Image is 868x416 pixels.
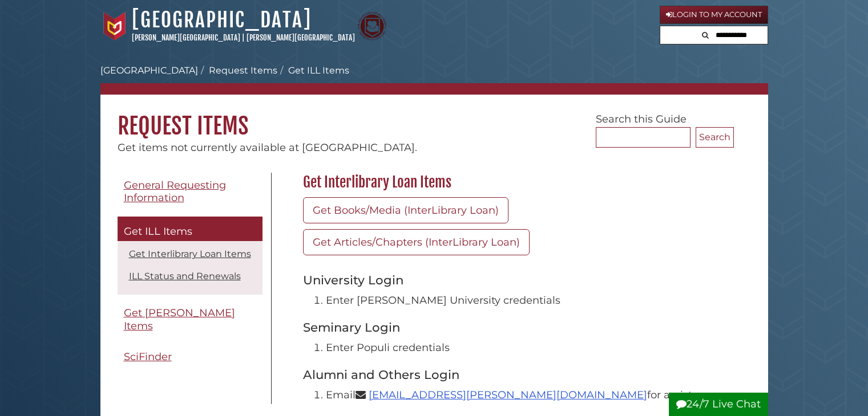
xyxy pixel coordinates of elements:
[118,217,263,242] a: Get ILL Items
[303,272,728,287] h3: University Login
[247,33,355,42] a: [PERSON_NAME][GEOGRAPHIC_DATA]
[118,173,263,376] div: Guide Pages
[118,344,263,370] a: SciFinder
[118,300,263,338] a: Get [PERSON_NAME] Items
[132,33,240,42] a: [PERSON_NAME][GEOGRAPHIC_DATA]
[303,197,508,223] a: Get Books/Media (InterLibrary Loan)
[209,65,277,76] a: Request Items
[124,225,192,238] span: Get ILL Items
[696,127,734,148] button: Search
[326,340,728,356] li: Enter Populi credentials
[297,173,734,191] h2: Get Interlibrary Loan Items
[277,64,349,78] li: Get ILL Items
[124,179,226,205] span: General Requesting Information
[129,248,251,259] a: Get Interlibrary Loan Items
[660,6,768,24] a: Login to My Account
[242,33,245,42] span: |
[129,271,241,282] a: ILL Status and Renewals
[303,367,728,382] h3: Alumni and Others Login
[303,229,530,255] a: Get Articles/Chapters (InterLibrary Loan)
[358,12,386,40] img: Calvin Theological Seminary
[303,320,728,335] h3: Seminary Login
[326,293,728,308] li: Enter [PERSON_NAME] University credentials
[100,12,129,40] img: Calvin University
[124,307,235,332] span: Get [PERSON_NAME] Items
[702,31,709,39] i: Search
[118,141,417,154] span: Get items not currently available at [GEOGRAPHIC_DATA].
[369,389,647,401] a: [EMAIL_ADDRESS][PERSON_NAME][DOMAIN_NAME]
[669,393,768,416] button: 24/7 Live Chat
[118,173,263,211] a: General Requesting Information
[100,65,198,76] a: [GEOGRAPHIC_DATA]
[100,64,768,95] nav: breadcrumb
[699,26,712,42] button: Search
[100,95,768,140] h1: Request Items
[124,350,172,363] span: SciFinder
[132,7,312,32] a: [GEOGRAPHIC_DATA]
[326,388,728,403] li: Email for assistance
